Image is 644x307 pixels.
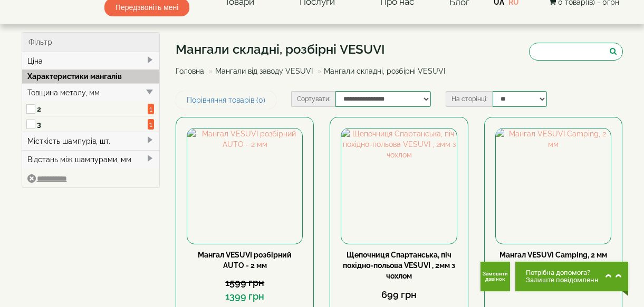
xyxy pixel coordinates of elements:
[176,43,453,56] h1: Мангали складні, розбірні VESUVI
[148,119,154,130] span: 1
[22,52,160,70] div: Ціна
[22,70,160,83] div: Характеристики мангалів
[187,290,303,303] div: 1399 грн
[499,251,607,259] a: Мангал VESUVI Camping, 2 мм
[480,262,510,291] button: Get Call button
[515,262,628,291] button: Chat button
[526,269,602,276] span: Потрібна допомога?
[22,150,160,169] div: Відстань між шампурами, мм
[446,91,493,107] label: На сторінці:
[176,91,276,109] a: Порівняння товарів (0)
[341,288,457,302] div: 699 грн
[341,128,456,243] img: Щепочниця Спартанська, піч похідно-польова VESUVI , 2мм з чохлом
[187,276,303,290] div: 1599 грн
[176,67,204,75] a: Головна
[198,251,292,270] a: Мангал VESUVI розбірний AUTO - 2 мм
[37,119,148,130] label: 3
[343,251,455,280] a: Щепочниця Спартанська, піч похідно-польова VESUVI , 2мм з чохлом
[22,83,160,102] div: Товщина металу, мм
[148,104,154,114] span: 1
[215,67,313,75] a: Мангали від заводу VESUVI
[22,132,160,150] div: Місткість шампурів, шт.
[22,33,160,52] div: Фільтр
[187,128,302,243] img: Мангал VESUVI розбірний AUTO - 2 мм
[526,276,602,284] span: Залиште повідомлення
[37,104,148,114] label: 2
[480,271,510,282] span: Замовити дзвінок
[496,128,611,243] img: Мангал VESUVI Camping, 2 мм
[315,66,445,76] li: Мангали складні, розбірні VESUVI
[291,91,335,107] label: Сортувати:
